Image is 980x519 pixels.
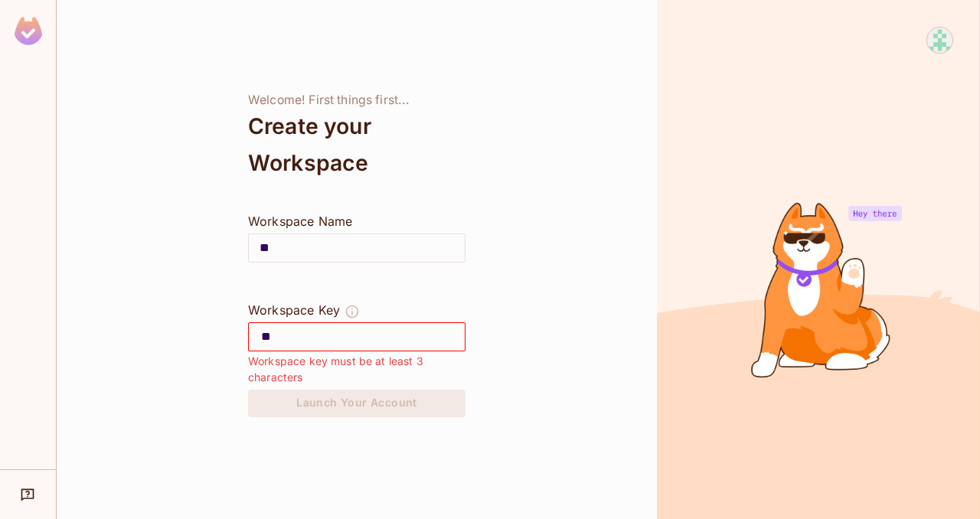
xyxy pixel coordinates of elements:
[248,93,465,108] div: Welcome! First things first...
[927,28,952,53] img: raif
[11,479,45,510] div: Help & Updates
[248,212,465,230] div: Workspace Name
[248,353,465,385] div: Workspace key must be at least 3 characters
[248,108,465,181] div: Create your Workspace
[248,390,465,417] button: Launch Your Account
[15,17,42,45] img: SReyMgAAAABJRU5ErkJggg==
[345,301,360,322] button: The Workspace Key is unique, and serves as the identifier of your workspace.
[248,301,340,319] div: Workspace Key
